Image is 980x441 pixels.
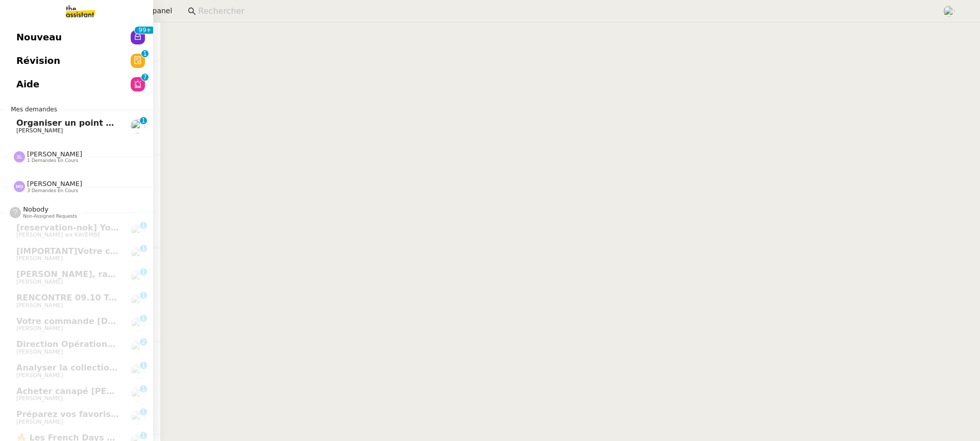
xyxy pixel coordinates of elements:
[16,77,39,92] span: Aide
[134,27,155,34] nz-badge-sup: 126
[16,339,394,349] span: Direction Opérations vous a mentionné sur le ticket [##3301##] [PERSON_NAME]
[141,292,145,301] p: 1
[16,127,63,134] span: [PERSON_NAME]
[16,325,63,332] span: [PERSON_NAME]
[141,385,145,394] p: 1
[131,294,145,308] img: users%2FfjlNmCTkLiVoA3HQjY3GA5JXGxb2%2Favatar%2Fstarofservice_97480retdsc0392.png
[27,150,82,158] span: [PERSON_NAME]
[131,270,145,285] img: users%2F0G3Vvnvi3TQv835PC6wL0iK4Q012%2Favatar%2F85e45ffa-4efd-43d5-9109-2e66efd3e965
[141,117,145,126] p: 1
[16,223,410,233] span: [reservation-nok] Your booking at [PERSON_NAME][GEOGRAPHIC_DATA] is confirmed.
[140,408,147,415] nz-badge-sup: 1
[141,432,145,441] p: 1
[140,117,147,124] nz-badge-sup: 1
[16,255,63,262] span: [PERSON_NAME]
[16,269,316,279] span: [PERSON_NAME], rattrapez les moments que vous avez manqués
[198,5,932,18] input: Rechercher
[131,340,145,355] img: users%2FRcIDm4Xn1TPHYwgLThSv8RQYtaM2%2Favatar%2F95761f7a-40c3-4bb5-878d-fe785e6f95b2
[140,245,147,252] nz-badge-sup: 1
[16,372,63,379] span: [PERSON_NAME]
[16,349,63,355] span: [PERSON_NAME]
[23,214,77,219] span: Non-assigned requests
[141,268,145,277] p: 1
[143,50,147,59] p: 1
[16,246,272,256] span: [IMPORTANT]Votre colis est en chemin PK773655309FR
[141,74,149,81] nz-badge-sup: 7
[140,222,147,229] nz-badge-sup: 1
[16,293,300,303] span: RENCONTRE 09.10 TALK | [PERSON_NAME] & [PERSON_NAME]
[14,151,25,163] img: svg
[140,292,147,299] nz-badge-sup: 1
[943,6,954,17] img: users%2FyQfMwtYgTqhRP2YHWHmG2s2LYaD3%2Favatar%2Fprofile-pic.png
[141,245,145,254] p: 1
[131,410,145,425] img: users%2FfjlNmCTkLiVoA3HQjY3GA5JXGxb2%2Favatar%2Fstarofservice_97480retdsc0392.png
[10,205,77,219] app-user-label: Non-assigned requests
[131,387,145,402] img: users%2FfjlNmCTkLiVoA3HQjY3GA5JXGxb2%2Favatar%2Fstarofservice_97480retdsc0392.png
[143,74,147,83] p: 7
[131,119,145,133] img: users%2FutyFSk64t3XkVZvBICD9ZGkOt3Y2%2Favatar%2F51cb3b97-3a78-460b-81db-202cf2efb2f3
[141,222,145,231] p: 1
[16,395,63,402] span: [PERSON_NAME]
[140,338,147,345] nz-badge-sup: 2
[141,50,149,57] nz-badge-sup: 1
[14,181,25,192] img: svg
[141,362,145,371] p: 1
[27,188,78,194] span: 3 demandes en cours
[131,247,145,261] img: users%2F0v3yA2ZOZBYwPN7V38GNVTYjOQj1%2Favatar%2Fa58eb41e-cbb7-4128-9131-87038ae72dcb
[131,364,145,378] img: users%2FfjlNmCTkLiVoA3HQjY3GA5JXGxb2%2Favatar%2Fstarofservice_97480retdsc0392.png
[140,362,147,369] nz-badge-sup: 1
[140,268,147,275] nz-badge-sup: 1
[16,386,290,396] span: Acheter canapé [PERSON_NAME] avec code SOCIALITEDAYS
[141,315,145,324] p: 1
[16,30,62,45] span: Nouveau
[16,363,186,373] span: Analyser la collection Disco Bambino
[27,180,82,188] span: [PERSON_NAME]
[16,231,101,238] span: [PERSON_NAME] wa KAYEMBE
[141,408,145,417] p: 1
[141,338,145,347] p: 2
[131,317,145,331] img: users%2F0v3yA2ZOZBYwPN7V38GNVTYjOQj1%2Favatar%2Fa58eb41e-cbb7-4128-9131-87038ae72dcb
[5,104,63,114] span: Mes demandes
[16,118,193,128] span: Organiser un point de synchronisation
[140,432,147,439] nz-badge-sup: 1
[16,316,402,326] span: Votre commande [DOMAIN_NAME] de « Engrais Liquide, Engrais... » a été expédiée.
[131,224,145,238] img: users%2F47wLulqoDhMx0TTMwUcsFP5V2A23%2Favatar%2Fnokpict-removebg-preview-removebg-preview.png
[140,385,147,392] nz-badge-sup: 1
[16,53,60,68] span: Révision
[16,409,263,419] span: Préparez vos favoris et profitez de promos exclusives
[16,419,63,425] span: [PERSON_NAME]
[140,315,147,322] nz-badge-sup: 1
[23,205,48,213] span: nobody
[16,302,63,309] span: [PERSON_NAME]
[27,158,78,164] span: 1 demandes en cours
[16,278,63,285] span: [PERSON_NAME]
